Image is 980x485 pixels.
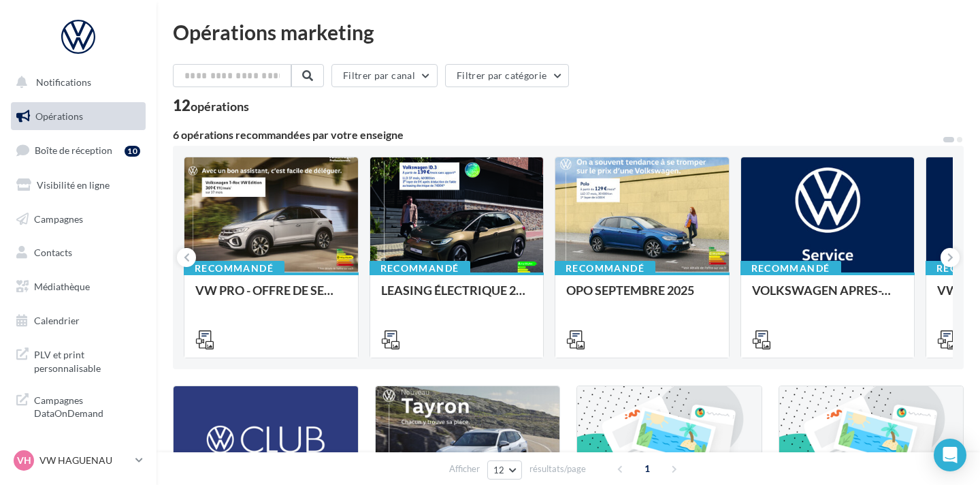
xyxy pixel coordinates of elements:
[8,238,148,267] a: Contacts
[36,76,91,88] span: Notifications
[752,283,904,311] div: VOLKSWAGEN APRES-VENTE
[191,100,249,112] div: opérations
[17,454,31,467] span: VH
[34,315,80,326] span: Calendrier
[34,213,83,224] span: Campagnes
[8,205,148,234] a: Campagnes
[34,391,140,420] span: Campagnes DataOnDemand
[487,460,522,480] button: 12
[740,261,841,276] div: Recommandé
[34,247,72,258] span: Contacts
[35,110,83,122] span: Opérations
[173,22,964,42] div: Opérations marketing
[11,448,146,473] a: VH VW HAGUENAU
[934,439,966,471] div: Open Intercom Messenger
[331,64,438,87] button: Filtrer par canal
[449,463,480,475] span: Afficher
[370,261,470,276] div: Recommandé
[445,64,569,87] button: Filtrer par catégorie
[173,129,942,140] div: 6 opérations recommandées par votre enseigne
[125,146,140,157] div: 10
[34,281,90,292] span: Médiathèque
[8,136,148,165] a: Boîte de réception10
[381,283,533,311] div: LEASING ÉLECTRIQUE 2025
[195,283,347,311] div: VW PRO - OFFRE DE SEPTEMBRE 25
[184,261,284,276] div: Recommandé
[555,261,655,276] div: Recommandé
[529,463,586,475] span: résultats/page
[636,458,658,480] span: 1
[34,345,140,375] span: PLV et print personnalisable
[8,386,148,426] a: Campagnes DataOnDemand
[8,68,143,97] button: Notifications
[8,340,148,380] a: PLV et print personnalisable
[35,144,112,156] span: Boîte de réception
[8,102,148,131] a: Opérations
[39,454,130,467] p: VW HAGUENAU
[566,283,718,311] div: OPO SEPTEMBRE 2025
[8,272,148,301] a: Médiathèque
[37,179,110,191] span: Visibilité en ligne
[493,465,505,475] span: 12
[8,171,148,200] a: Visibilité en ligne
[8,307,148,335] a: Calendrier
[173,98,249,113] div: 12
